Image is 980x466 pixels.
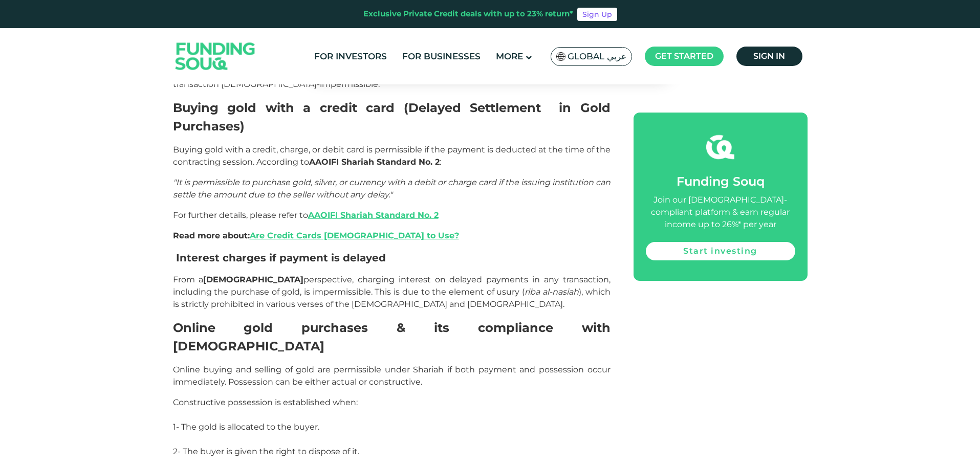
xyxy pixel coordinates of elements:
[203,275,303,284] strong: [DEMOGRAPHIC_DATA]
[646,194,795,231] div: Join our [DEMOGRAPHIC_DATA]-compliant platform & earn regular income up to 26%* per year
[173,397,358,407] span: Constructive possession is established when:
[309,157,440,167] strong: AAOIFI Shariah Standard No. 2
[646,242,795,260] a: Start investing
[173,67,611,89] span: Selling gold on credit violates this principle, as possession of one counter-value is deferred, m...
[655,51,713,61] span: Get started
[173,422,319,432] span: 1- The gold is allocated to the buyer.
[525,287,579,297] em: riba al-nasiah
[173,320,611,353] span: Online gold purchases & its compliance with [DEMOGRAPHIC_DATA]
[173,447,359,456] span: 2- The buyer is given the right to dispose of it.
[363,8,573,20] div: Exclusive Private Credit deals with up to 23% return*
[556,52,565,61] img: SA Flag
[753,51,785,61] span: Sign in
[568,51,626,62] span: Global عربي
[736,47,802,66] a: Sign in
[176,252,386,264] span: Interest charges if payment is delayed
[677,174,765,189] span: Funding Souq
[173,231,459,240] strong: Read more about:
[312,48,389,65] a: For Investors
[173,145,611,167] span: Buying gold with a credit, charge, or debit card is permissible if the payment is deducted at the...
[173,275,611,309] span: From a perspective, charging interest on delayed payments in any transaction, including the purch...
[308,210,439,220] a: AAOIFI Shariah Standard No. 2
[173,365,611,387] span: Online buying and selling of gold are permissible under Shariah if both payment and possession oc...
[400,48,483,65] a: For Businesses
[496,51,523,61] span: More
[173,177,611,199] span: "It is permissible to purchase gold, silver, or currency with a debit or charge card if the issui...
[173,100,611,134] span: Buying gold with a credit card (Delayed Settlement in Gold Purchases)
[173,210,439,220] span: For further details, please refer to
[706,133,734,161] img: fsicon
[577,8,617,21] a: Sign Up
[165,31,266,82] img: Logo
[250,231,459,240] a: Are Credit Cards [DEMOGRAPHIC_DATA] to Use?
